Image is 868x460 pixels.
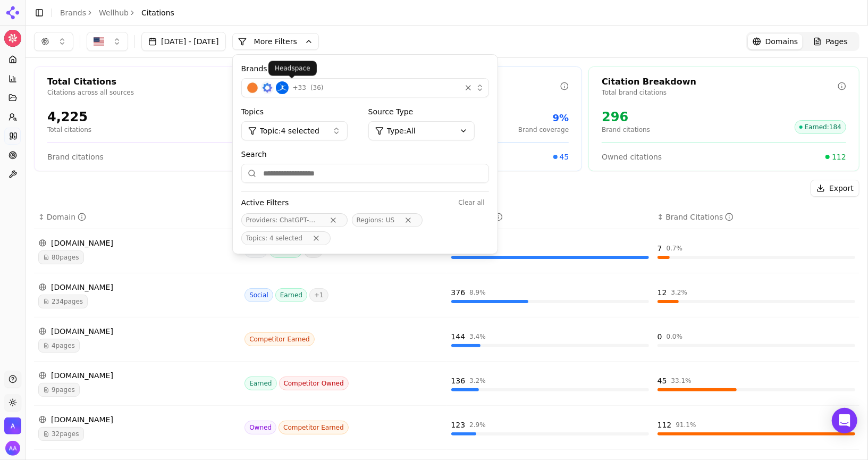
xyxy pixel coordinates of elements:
[245,288,273,302] span: Social
[826,36,848,47] span: Pages
[658,243,662,254] div: 7
[602,126,650,134] p: Brand citations
[245,377,276,390] span: Earned
[47,152,104,162] span: Brand citations
[94,36,104,47] img: US
[38,250,84,264] span: 80 pages
[246,235,267,242] span: Topics :
[4,417,21,434] img: Admin
[602,108,650,126] div: 296
[293,83,306,92] span: + 33
[387,126,416,136] span: Type: All
[275,288,307,302] span: Earned
[245,421,276,434] span: Owned
[795,120,846,134] span: Earned : 184
[602,88,838,97] p: Total brand citations
[47,76,283,88] div: Total Citations
[141,7,174,18] span: Citations
[4,30,21,47] img: Wellhub
[811,180,859,197] button: Export
[47,126,91,134] p: Total citations
[279,377,349,390] span: Competitor Owned
[469,288,486,297] div: 8.9 %
[279,421,349,434] span: Competitor Earned
[246,81,259,94] img: Headspace
[658,287,667,298] div: 12
[307,234,326,242] button: Remove Topics filter
[671,377,692,385] div: 33.1 %
[653,205,859,229] th: brandCitationCount
[4,30,21,47] button: Current brand: Wellhub
[386,216,394,224] span: US
[60,7,174,18] nav: breadcrumb
[246,216,278,224] span: Providers :
[241,63,489,74] label: Brands
[451,420,466,430] div: 123
[368,121,475,140] button: Type:All
[451,375,466,386] div: 136
[518,111,569,126] div: 9%
[665,212,734,222] div: Brand Citations
[269,235,302,242] span: 4 selected
[765,36,798,47] span: Domains
[832,152,846,162] span: 112
[38,326,236,337] div: [DOMAIN_NAME]
[5,441,20,456] button: Open user button
[454,196,488,209] button: Clear all
[38,370,236,381] div: [DOMAIN_NAME]
[4,417,21,434] button: Open organization switcher
[38,212,236,222] div: ↕Domain
[141,32,226,51] button: [DATE] - [DATE]
[667,332,683,341] div: 0.0 %
[310,83,324,92] span: ( 36 )
[260,126,319,136] span: Topic: 4 selected
[5,441,20,456] img: Alp Aysan
[38,383,80,397] span: 9 pages
[324,216,343,224] button: Remove Providers filter
[667,244,683,253] div: 0.7 %
[232,33,319,50] button: More Filters
[38,427,84,441] span: 32 pages
[518,126,569,134] p: Brand coverage
[451,287,466,298] div: 376
[34,205,240,229] th: domain
[658,212,855,222] div: ↕Brand Citations
[60,9,86,17] a: Brands
[47,88,283,97] p: Citations across all sources
[38,238,236,248] div: [DOMAIN_NAME]
[658,331,662,342] div: 0
[280,216,331,224] span: ChatGPT-Search
[38,414,236,425] div: [DOMAIN_NAME]
[602,152,662,162] span: Owned citations
[99,7,129,18] a: Wellhub
[671,288,688,297] div: 3.2 %
[309,288,328,302] span: + 1
[469,332,486,341] div: 3.4 %
[447,205,653,229] th: totalCitationCount
[451,331,466,342] div: 144
[469,421,486,429] div: 2.9 %
[602,76,838,88] div: Citation Breakdown
[38,295,88,308] span: 234 pages
[275,64,310,72] p: Headspace
[47,108,91,126] div: 4,225
[241,106,362,117] label: Topics
[241,149,489,160] label: Search
[38,339,80,353] span: 4 pages
[245,332,315,346] span: Competitor Earned
[832,408,857,433] div: Open Intercom Messenger
[658,420,672,430] div: 112
[658,375,667,386] div: 45
[357,216,384,224] span: Regions :
[399,216,418,224] button: Remove Regions filter
[276,81,289,94] img: Myfitnesspal
[368,106,489,117] label: Source Type
[38,282,236,292] div: [DOMAIN_NAME]
[47,212,86,222] div: Domain
[261,81,274,94] img: Calm
[451,212,649,222] div: ↕Citations
[560,152,569,162] span: 45
[241,197,289,208] span: Active Filters
[469,377,486,385] div: 3.2 %
[676,421,696,429] div: 91.1 %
